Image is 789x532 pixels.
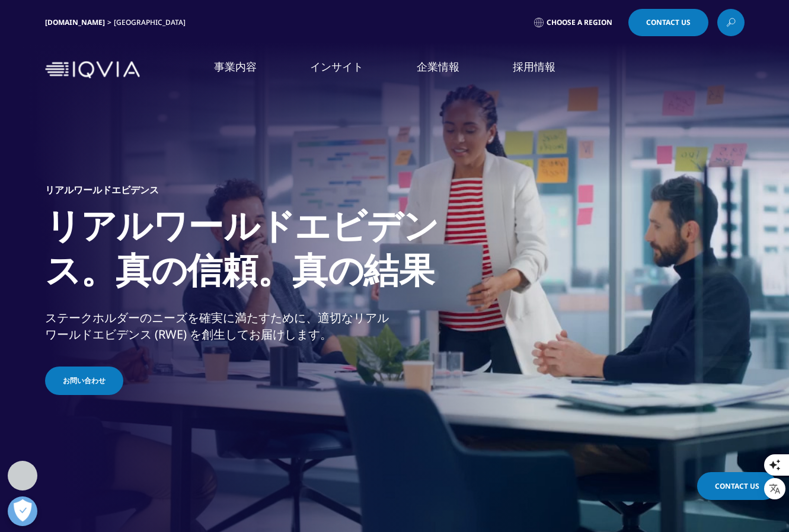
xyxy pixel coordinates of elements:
a: お問い合わせ [45,367,123,395]
button: 優先設定センターを開く [8,496,37,526]
span: Choose a Region [547,18,612,27]
nav: Primary [145,42,745,98]
span: お問い合わせ [63,375,106,386]
span: Contact Us [646,19,691,26]
a: 採用情報 [513,59,555,74]
span: Contact Us [715,481,759,491]
a: 企業情報 [417,59,459,74]
a: Contact Us [697,472,777,500]
a: [DOMAIN_NAME] [45,17,105,27]
a: インサイト [310,59,363,74]
div: [GEOGRAPHIC_DATA] [114,18,190,27]
h1: リアルワールドエビデンス。真の信頼。真の結果 [45,203,490,299]
a: Contact Us [628,9,708,36]
a: 事業内容 [214,59,257,74]
h5: リアルワールドエビデンス [45,184,159,196]
div: ステークホルダーのニーズを確実に満たすために、適切なリアルワールドエビデンス (RWE) を創生してお届けします。 [45,310,392,343]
